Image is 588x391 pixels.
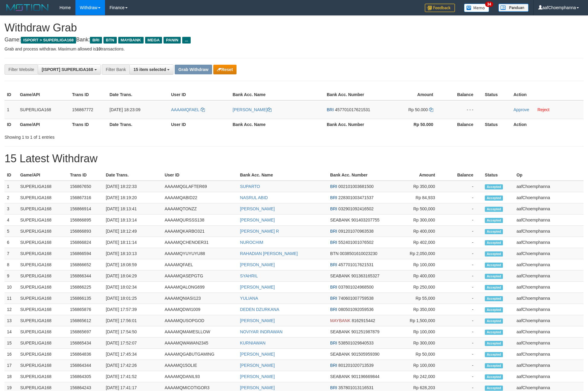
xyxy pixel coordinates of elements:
td: 156866914 [68,203,103,215]
span: Copy 228301003471537 to clipboard [338,195,374,200]
th: User ID [169,89,230,100]
span: BRI [330,195,337,200]
div: Showing 1 to 1 of 1 entries [5,132,240,140]
span: BRI [330,385,337,390]
td: [DATE] 17:56:01 [103,315,162,326]
td: Rp 350,000 [386,181,444,192]
td: 156865434 [68,338,103,349]
span: Rp 50.000 [408,107,428,112]
td: aafChoemphanna [514,293,583,304]
td: aafChoemphanna [514,259,583,270]
th: Bank Acc. Number [324,119,382,130]
td: 156864305 [68,371,103,382]
span: SEABANK [330,352,350,357]
span: BRI [90,37,102,44]
td: AAAAMQFAEL [162,259,238,270]
td: SUPERLIGA168 [18,293,68,304]
td: 13 [5,315,18,326]
td: AAAAMQASEPGTG [162,270,238,282]
td: - [444,248,482,259]
span: Accepted [485,296,503,301]
td: 156866893 [68,226,103,237]
th: Balance [442,89,482,100]
div: Filter Website [5,64,38,75]
span: Copy 901196669844 to clipboard [351,374,379,379]
td: AAAAMQKARBO321 [162,226,238,237]
th: Status [482,89,511,100]
th: Trans ID [68,170,103,181]
th: Op [514,170,583,181]
td: aafChoemphanna [514,226,583,237]
td: Rp 402,000 [386,237,444,248]
th: ID [5,170,18,181]
th: Action [511,119,583,130]
td: [DATE] 17:52:07 [103,338,162,349]
span: BRI [330,229,337,234]
td: Rp 300,000 [386,338,444,349]
td: AAAAMQALONG699 [162,282,238,293]
td: Rp 84,933 [386,192,444,203]
td: [DATE] 18:11:14 [103,237,162,248]
td: aafChoemphanna [514,349,583,360]
td: - [444,237,482,248]
td: aafChoemphanna [514,248,583,259]
a: [PERSON_NAME] [240,218,275,222]
td: SUPERLIGA168 [17,100,70,119]
span: 15 item selected [133,67,166,72]
td: - [444,338,482,349]
td: Rp 350,000 [386,304,444,315]
a: SUPARTO [240,184,260,189]
td: [DATE] 18:13:41 [103,203,162,215]
span: BRI [327,107,334,112]
span: Accepted [485,207,503,212]
td: 156866594 [68,248,103,259]
span: BRI [330,262,337,267]
td: 1 [5,100,17,119]
span: SEABANK [330,273,350,278]
span: BRI [330,307,337,312]
td: SUPERLIGA168 [18,371,68,382]
span: BRI [330,296,337,301]
span: MAYBANK [118,37,144,44]
span: Copy 457701017621531 to clipboard [335,107,370,112]
span: Copy 901505959390 to clipboard [351,352,379,357]
span: Accepted [485,363,503,368]
span: BRI [330,206,337,211]
td: AAAAMQWAWAN2345 [162,338,238,349]
td: 156864836 [68,349,103,360]
th: Rp 50.000 [382,119,442,130]
td: 8 [5,259,18,270]
td: [DATE] 18:04:29 [103,270,162,282]
img: MOTION_logo.png [5,3,50,12]
td: 156866895 [68,215,103,226]
th: Game/API [17,89,70,100]
span: 156867772 [72,107,93,112]
th: Balance [442,119,482,130]
td: 6 [5,237,18,248]
td: Rp 2,050,000 [386,248,444,259]
td: Rp 1,500,000 [386,315,444,326]
td: SUPERLIGA168 [18,248,68,259]
span: Copy 080501092059536 to clipboard [338,307,374,312]
span: Copy 901363165327 to clipboard [351,273,379,278]
span: BRI [330,184,337,189]
td: AAAAMQURSSS138 [162,215,238,226]
td: 156866344 [68,270,103,282]
td: 16 [5,349,18,360]
span: BTN [330,251,338,256]
span: AAAAMQFAEL [171,107,199,112]
th: Amount [382,89,442,100]
td: 156867650 [68,181,103,192]
td: [DATE] 17:54:50 [103,326,162,338]
strong: 10 [96,47,101,51]
td: Rp 50,000 [386,349,444,360]
td: [DATE] 17:57:39 [103,304,162,315]
td: SUPERLIGA168 [18,304,68,315]
th: Date Trans. [107,119,169,130]
td: Rp 100,000 [386,326,444,338]
a: Copy 50000 to clipboard [429,107,433,112]
span: Copy 357801013116531 to clipboard [338,385,374,390]
span: Copy 091201070963538 to clipboard [338,229,374,234]
a: [PERSON_NAME] R [240,229,279,234]
span: SEABANK [330,374,350,379]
